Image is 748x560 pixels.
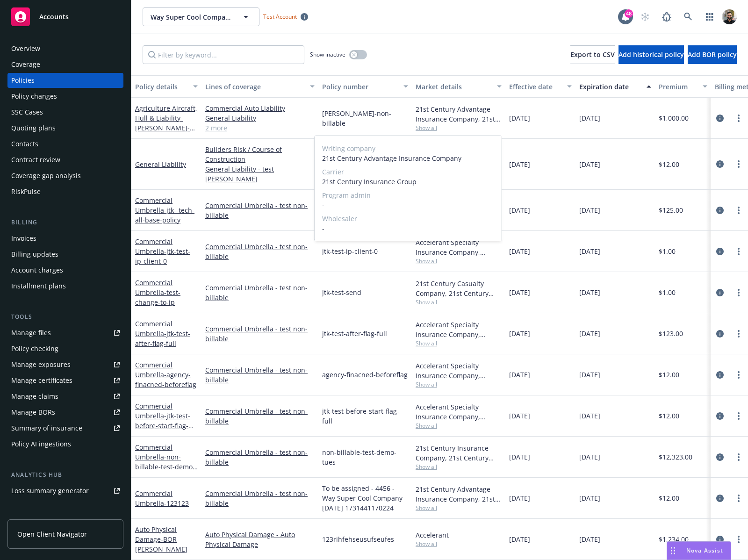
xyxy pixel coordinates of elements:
[416,530,502,540] div: Accelerant
[570,50,615,59] span: Export to CSV
[714,328,726,339] a: circleInformation
[11,437,71,452] div: Policy AI ingestions
[686,546,723,554] span: Nova Assist
[11,373,72,388] div: Manage certificates
[579,534,600,544] span: [DATE]
[322,287,361,297] span: jtk-test-send
[416,82,491,92] div: Market details
[416,298,502,306] span: Show all
[259,12,312,22] span: Test Account
[579,82,641,92] div: Expiration date
[7,231,123,246] a: Invoices
[7,389,123,404] a: Manage claims
[205,488,315,508] a: Commercial Umbrella - test non-billable
[17,529,87,539] span: Open Client Navigator
[733,246,744,257] a: more
[135,104,197,142] a: Agriculture Aircraft, Hull & Liability
[143,45,304,64] input: Filter by keyword...
[322,82,398,92] div: Policy number
[579,246,600,256] span: [DATE]
[416,339,502,347] span: Show all
[505,75,575,98] button: Effective date
[579,411,600,421] span: [DATE]
[11,325,51,340] div: Manage files
[659,493,679,503] span: $12.00
[7,325,123,340] a: Manage files
[714,205,726,216] a: circleInformation
[659,287,676,297] span: $1.00
[733,205,744,216] a: more
[659,370,679,380] span: $12.00
[509,370,530,380] span: [DATE]
[11,279,66,294] div: Installment plans
[135,443,195,481] a: Commercial Umbrella
[714,287,726,298] a: circleInformation
[7,89,123,104] a: Policy changes
[135,237,190,266] a: Commercial Umbrella
[322,214,494,223] span: Wholesaler
[416,381,502,388] span: Show all
[7,357,123,372] a: Manage exposures
[7,184,123,199] a: RiskPulse
[579,287,600,297] span: [DATE]
[263,13,297,21] span: Test Account
[579,452,600,462] span: [DATE]
[11,168,81,183] div: Coverage gap analysis
[143,7,259,26] button: Way Super Cool Company
[416,504,502,512] span: Show all
[11,389,58,404] div: Manage claims
[7,105,123,120] a: SSC Cases
[322,406,408,426] span: jtk-test-before-start-flag-full
[412,75,505,98] button: Market details
[7,73,123,88] a: Policies
[11,136,38,151] div: Contacts
[205,447,315,467] a: Commercial Umbrella - test non-billable
[655,75,711,98] button: Premium
[322,223,494,233] span: -
[7,437,123,452] a: Policy AI ingestions
[11,152,60,167] div: Contract review
[7,373,123,388] a: Manage certificates
[657,7,676,26] a: Report a Bug
[11,247,58,262] div: Billing updates
[714,158,726,170] a: circleInformation
[11,73,35,88] div: Policies
[416,361,502,381] div: Accelerant Specialty Insurance Company, Accelerant
[135,160,186,169] a: General Liability
[322,108,408,128] span: [PERSON_NAME]-non-billable
[659,159,679,169] span: $12.00
[7,57,123,72] a: Coverage
[659,82,697,92] div: Premium
[205,283,315,302] a: Commercial Umbrella - test non-billable
[11,57,40,72] div: Coverage
[733,369,744,381] a: more
[509,287,530,297] span: [DATE]
[416,237,502,257] div: Accelerant Specialty Insurance Company, Accelerant, [PERSON_NAME] & [PERSON_NAME], Inc.
[205,324,315,344] a: Commercial Umbrella - test non-billable
[11,41,40,56] div: Overview
[135,452,198,481] span: - non-billable-test-demo-tues
[135,370,196,389] span: - agency-finacned-beforeflag
[659,205,683,215] span: $125.00
[7,263,123,278] a: Account charges
[205,242,315,261] a: Commercial Umbrella - test non-billable
[205,144,315,164] a: Builders Risk / Course of Construction
[11,357,71,372] div: Manage exposures
[7,279,123,294] a: Installment plans
[322,483,408,513] span: To be assigned - 4456 - Way Super Cool Company - [DATE] 1731441170224
[322,329,387,338] span: jtk-test-after-flag-full
[416,422,502,430] span: Show all
[205,82,304,92] div: Lines of coverage
[135,525,187,553] a: Auto Physical Damage
[416,124,502,132] span: Show all
[11,421,82,436] div: Summary of insurance
[135,278,180,307] a: Commercial Umbrella
[322,167,494,177] span: Carrier
[636,7,654,26] a: Start snowing
[318,75,412,98] button: Policy number
[659,246,676,256] span: $1.00
[7,483,123,498] a: Loss summary generator
[151,12,231,22] span: Way Super Cool Company
[131,75,201,98] button: Policy details
[509,329,530,338] span: [DATE]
